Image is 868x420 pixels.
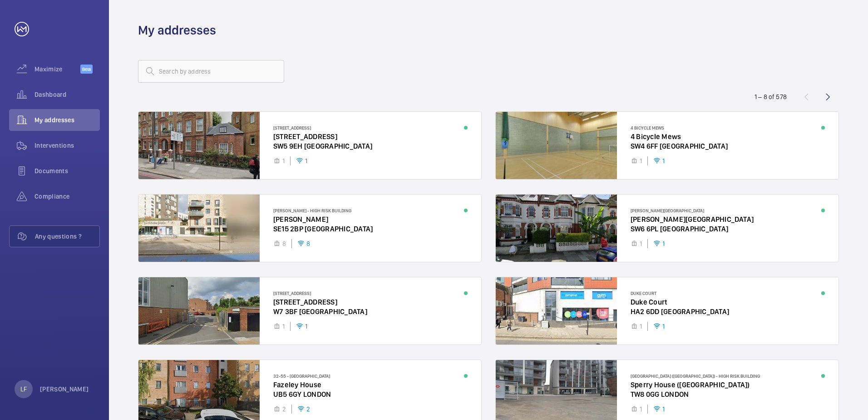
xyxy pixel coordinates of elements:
span: Dashboard [35,90,100,99]
span: Any questions ? [35,232,99,241]
div: 1 – 8 of 578 [755,92,787,101]
p: LF [20,385,27,394]
span: Beta [80,65,93,74]
span: Interventions [35,141,100,150]
span: Documents [35,166,100,175]
input: Search by address [138,60,284,83]
p: [PERSON_NAME] [40,385,89,394]
h1: My addresses [138,22,216,39]
span: Maximize [35,65,80,74]
span: My addresses [35,115,100,125]
span: Compliance [35,192,100,201]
